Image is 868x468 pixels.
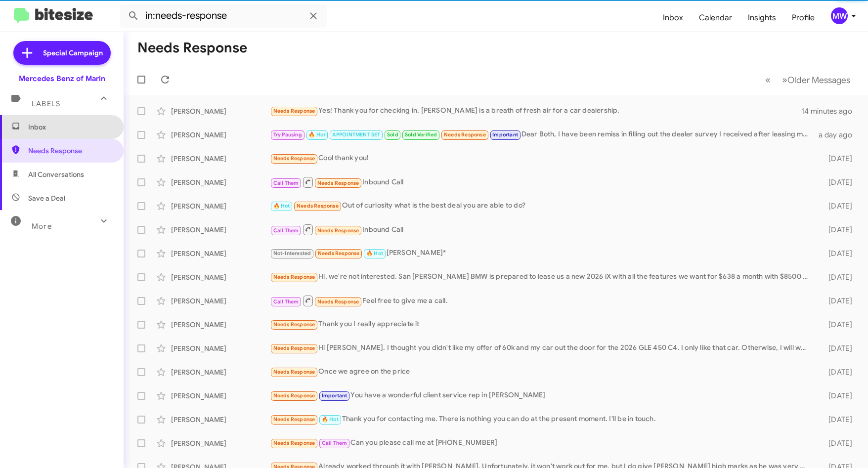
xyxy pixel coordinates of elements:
span: Needs Response [444,131,486,138]
div: [PERSON_NAME] [171,106,270,116]
div: Can you please call me at [PHONE_NUMBER] [270,437,814,449]
button: Next [776,70,856,90]
span: All Conversations [28,170,84,179]
div: Inbound Call [270,176,814,188]
div: [PERSON_NAME] [171,367,270,377]
span: Special Campaign [43,48,103,58]
div: a day ago [814,130,860,140]
div: [PERSON_NAME] [171,201,270,211]
a: Special Campaign [13,41,111,65]
div: [PERSON_NAME] [171,343,270,353]
div: Yes! Thank you for checking in. [PERSON_NAME] is a breath of fresh air for a car dealership. [270,105,801,117]
div: [DATE] [814,201,860,211]
div: Dear Both, I have been remiss in filling out the dealer survey I received after leasing my new ca... [270,129,814,140]
span: Needs Response [273,274,315,280]
span: « [765,74,771,86]
div: [PERSON_NAME] [171,415,270,425]
div: [DATE] [814,367,860,377]
span: Sold [387,131,398,138]
span: Needs Response [273,321,315,328]
span: Needs Response [297,203,339,209]
div: [DATE] [814,249,860,258]
span: Important [322,392,347,399]
span: » [782,74,787,86]
div: You have a wonderful client service rep in [PERSON_NAME] [270,390,814,401]
div: [PERSON_NAME] [171,272,270,282]
div: [PERSON_NAME] [171,177,270,187]
div: [DATE] [814,177,860,187]
div: [DATE] [814,272,860,282]
div: Mercedes Benz of Marin [19,74,105,84]
div: Thank you I really appreciate it [270,319,814,330]
a: Inbox [655,3,691,32]
div: [PERSON_NAME]* [270,248,814,259]
span: Needs Response [273,392,315,399]
span: Needs Response [273,345,315,351]
span: Older Messages [787,75,850,85]
button: MW [823,7,857,24]
span: Needs Response [273,155,315,162]
span: Save a Deal [28,193,65,203]
a: Calendar [691,3,740,32]
span: Call Them [273,227,299,234]
div: [DATE] [814,415,860,425]
div: [DATE] [814,438,860,448]
span: 🔥 Hot [273,203,290,209]
span: 🔥 Hot [322,416,339,423]
span: Needs Response [318,250,360,256]
nav: Page navigation example [760,70,856,90]
span: Needs Response [28,146,112,156]
div: [DATE] [814,343,860,353]
span: Needs Response [273,416,315,423]
div: [PERSON_NAME] [171,296,270,306]
span: Sold Verified [405,131,437,138]
div: [PERSON_NAME] [171,225,270,235]
span: Call Them [273,180,299,186]
h1: Needs Response [137,40,247,56]
span: Needs Response [273,108,315,114]
div: [PERSON_NAME] [171,154,270,164]
div: [PERSON_NAME] [171,249,270,258]
span: Labels [32,99,60,108]
div: [PERSON_NAME] [171,320,270,330]
div: Cool thank you! [270,153,814,164]
div: [PERSON_NAME] [171,438,270,448]
span: Call Them [322,440,347,446]
span: Try Pausing [273,131,302,138]
a: Profile [784,3,823,32]
div: [DATE] [814,320,860,330]
div: [DATE] [814,154,860,164]
div: 14 minutes ago [801,106,860,116]
div: Inbound Call [270,223,814,236]
span: Call Them [273,298,299,305]
div: Out of curiosity what is the best deal you are able to do? [270,200,814,212]
div: [PERSON_NAME] [171,130,270,140]
input: Search [120,4,327,28]
span: Needs Response [273,440,315,446]
span: More [32,222,52,231]
a: Insights [740,3,784,32]
span: Needs Response [317,180,359,186]
span: Important [492,131,518,138]
span: 🔥 Hot [308,131,325,138]
div: Feel free to give me a call. [270,295,814,307]
button: Previous [759,70,777,90]
div: Hi [PERSON_NAME]. I thought you didn't like my offer of 60k and my car out the door for the 2026 ... [270,342,814,354]
div: Once we agree on the price [270,366,814,378]
span: APPOINTMENT SET [332,131,381,138]
span: Inbox [28,122,112,132]
div: [PERSON_NAME] [171,391,270,401]
div: MW [831,7,848,24]
div: Thank you for contacting me. There is nothing you can do at the present moment. I'll be in touch. [270,414,814,425]
span: Not-Interested [273,250,311,256]
span: 🔥 Hot [366,250,383,256]
div: [DATE] [814,296,860,306]
div: [DATE] [814,225,860,235]
span: Needs Response [317,298,359,305]
span: Needs Response [273,369,315,375]
div: [DATE] [814,391,860,401]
